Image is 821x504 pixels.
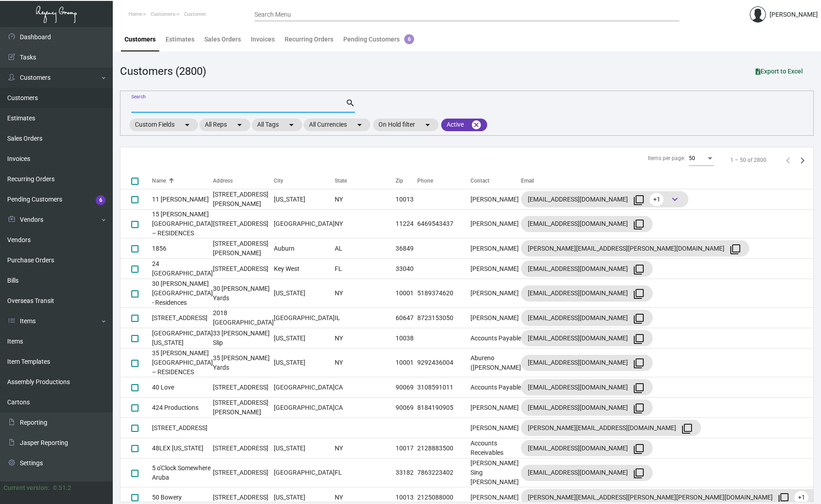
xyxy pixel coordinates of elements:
td: [STREET_ADDRESS] [213,438,274,458]
div: Invoices [251,35,275,44]
td: 5 o'Clock Somewhere Aruba [152,458,213,487]
div: Sales Orders [204,35,241,44]
td: [US_STATE] [274,328,335,348]
td: 2128883500 [417,438,470,458]
td: NY [335,189,396,210]
mat-chip: All Reps [199,119,250,131]
td: [PERSON_NAME] Sing [PERSON_NAME] [470,458,521,487]
td: 30 [PERSON_NAME][GEOGRAPHIC_DATA] - Residences [152,279,213,308]
mat-icon: arrow_drop_down [234,119,245,130]
div: Current version: [4,483,50,493]
td: NY [335,328,396,348]
td: 11224 [396,210,417,238]
td: 10017 [396,438,417,458]
td: 35 [PERSON_NAME][GEOGRAPHIC_DATA] – RESIDENCES [152,348,213,377]
td: 33182 [396,458,417,487]
td: 11 [PERSON_NAME] [152,189,213,210]
mat-icon: filter_none [633,383,644,394]
td: 1856 [152,238,213,259]
span: +1 [650,193,664,206]
mat-icon: filter_none [633,289,644,299]
span: Export to Excel [756,68,803,75]
td: 8723153050 [417,308,470,328]
img: admin@bootstrapmaster.com [750,6,766,23]
td: [GEOGRAPHIC_DATA] [274,398,335,418]
td: 33040 [396,259,417,279]
div: Recurring Orders [285,35,333,44]
td: [STREET_ADDRESS] [213,259,274,279]
td: 10001 [396,348,417,377]
mat-icon: arrow_drop_down [354,119,365,130]
td: 10013 [396,189,417,210]
mat-icon: filter_none [633,334,644,344]
div: [EMAIL_ADDRESS][DOMAIN_NAME] [528,356,646,370]
mat-select: Items per page: [689,156,714,162]
td: 48LEX [US_STATE] [152,438,213,458]
td: [US_STATE] [274,438,335,458]
div: [PERSON_NAME] [770,10,818,19]
div: [EMAIL_ADDRESS][DOMAIN_NAME] [528,261,646,276]
td: 8184190905 [417,398,470,418]
div: [PERSON_NAME][EMAIL_ADDRESS][DOMAIN_NAME] [528,421,694,435]
td: IL [335,308,396,328]
button: Previous page [781,153,795,167]
td: [PERSON_NAME] [470,279,521,308]
td: [STREET_ADDRESS] [152,308,213,328]
td: AL [335,238,396,259]
td: 424 Productions [152,398,213,418]
mat-icon: search [346,98,355,109]
td: 7863223402 [417,458,470,487]
div: 1 – 50 of 2800 [730,156,766,164]
div: Items per page: [648,154,685,162]
div: [EMAIL_ADDRESS][DOMAIN_NAME] [528,331,646,345]
td: [STREET_ADDRESS] [152,418,213,438]
mat-chip: All Currencies [304,119,370,131]
td: 30 [PERSON_NAME] Yards [213,279,274,308]
td: 35 [PERSON_NAME] Yards [213,348,274,377]
td: 2018 [GEOGRAPHIC_DATA] [213,308,274,328]
mat-icon: filter_none [633,358,644,369]
span: keyboard_arrow_down [669,194,680,205]
td: NY [335,438,396,458]
div: Pending Customers [343,35,414,44]
div: [EMAIL_ADDRESS][DOMAIN_NAME] [528,400,646,415]
td: 40 Love [152,377,213,398]
td: [US_STATE] [274,348,335,377]
span: Home [129,11,142,17]
div: Estimates [166,35,194,44]
mat-chip: All Tags [252,119,302,131]
td: CA [335,377,396,398]
mat-icon: arrow_drop_down [422,119,433,130]
div: [PERSON_NAME][EMAIL_ADDRESS][PERSON_NAME][DOMAIN_NAME] [528,241,743,256]
div: Phone [417,177,470,185]
td: [PERSON_NAME] [470,308,521,328]
td: [PERSON_NAME] [470,418,521,438]
td: 10001 [396,279,417,308]
td: FL [335,458,396,487]
span: +1 [794,491,808,504]
td: 10038 [396,328,417,348]
mat-icon: filter_none [633,313,644,324]
div: State [335,177,347,185]
div: [EMAIL_ADDRESS][DOMAIN_NAME] [528,441,646,455]
div: Name [152,177,213,185]
td: 3108591011 [417,377,470,398]
button: Export to Excel [748,63,810,79]
div: [EMAIL_ADDRESS][DOMAIN_NAME] [528,286,646,301]
td: 33 [PERSON_NAME] Slip [213,328,274,348]
td: Abureno ([PERSON_NAME] [470,348,521,377]
div: City [274,177,335,185]
mat-icon: filter_none [633,403,644,414]
mat-icon: filter_none [633,195,644,206]
div: Zip [396,177,403,185]
td: [GEOGRAPHIC_DATA] [274,377,335,398]
td: Accounts Payable [470,328,521,348]
mat-chip: Active [441,119,487,131]
div: Phone [417,177,433,185]
div: Contact [470,177,521,185]
td: Accounts Receivables [470,438,521,458]
span: 50 [689,155,695,161]
td: Accounts Payable [470,377,521,398]
td: 15 [PERSON_NAME][GEOGRAPHIC_DATA] – RESIDENCES [152,210,213,238]
td: [GEOGRAPHIC_DATA] [US_STATE] [152,328,213,348]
